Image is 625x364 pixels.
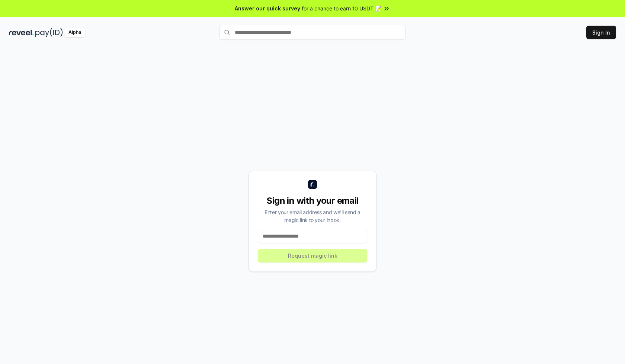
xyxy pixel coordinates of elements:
[35,28,63,37] img: pay_id
[258,208,367,224] div: Enter your email address and we’ll send a magic link to your inbox.
[235,4,300,12] span: Answer our quick survey
[258,195,367,207] div: Sign in with your email
[308,180,317,189] img: logo_small
[586,26,616,39] button: Sign In
[64,28,85,37] div: Alpha
[9,28,34,37] img: reveel_dark
[302,4,381,12] span: for a chance to earn 10 USDT 📝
